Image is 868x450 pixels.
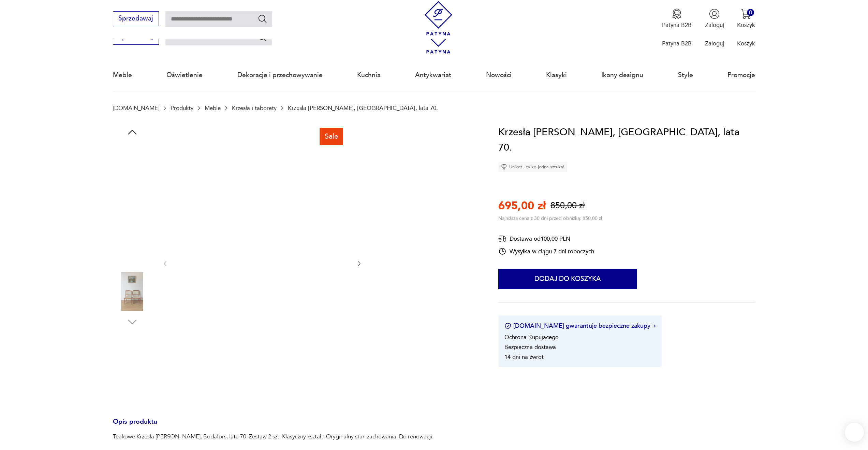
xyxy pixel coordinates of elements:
[705,40,724,47] p: Zaloguj
[662,9,692,29] a: Ikona medaluPatyna B2B
[653,324,656,328] img: Ikona strzałki w prawo
[113,185,152,224] img: Zdjęcie produktu Krzesła Bertil Fridhagen, Bodafors, lata 70.
[166,59,203,91] a: Oświetlenie
[741,9,751,19] img: Ikona koszyka
[504,333,559,341] li: Ochrona Kupującego
[727,59,755,91] a: Promocje
[747,9,754,16] div: 0
[171,105,193,111] a: Produkty
[662,40,692,47] p: Patyna B2B
[546,59,567,91] a: Klasyki
[504,322,656,330] button: [DOMAIN_NAME] gwarantuje bezpieczne zakupy
[601,59,643,91] a: Ikony designu
[498,198,546,213] p: 695,00 zł
[288,105,438,111] p: Krzesła [PERSON_NAME], [GEOGRAPHIC_DATA], lata 70.
[258,14,267,24] button: Szukaj
[498,235,594,243] div: Dostawa od 100,00 PLN
[705,21,724,29] p: Zaloguj
[113,105,159,111] a: [DOMAIN_NAME]
[320,128,343,145] div: Sale
[113,142,152,181] img: Zdjęcie produktu Krzesła Bertil Fridhagen, Bodafors, lata 70.
[498,235,506,243] img: Ikona dostawy
[504,323,511,329] img: Ikona certyfikatu
[504,343,556,351] li: Bezpieczna dostawa
[486,59,512,91] a: Nowości
[113,59,132,91] a: Meble
[113,35,159,40] a: Sprzedawaj
[672,9,682,19] img: Ikona medalu
[705,9,724,29] button: Zaloguj
[232,105,277,111] a: Krzesła i taborety
[205,105,221,111] a: Meble
[113,11,159,26] button: Sprzedawaj
[845,423,864,442] iframe: Smartsupp widget button
[498,247,594,255] div: Wysyłka w ciągu 7 dni roboczych
[737,9,755,29] button: 0Koszyk
[498,269,637,289] button: Dodaj do koszyka
[113,16,159,22] a: Sprzedawaj
[421,1,456,36] img: Patyna - sklep z meblami i dekoracjami vintage
[737,40,755,47] p: Koszyk
[501,164,507,170] img: Ikona diamentu
[498,162,567,172] div: Unikat - tylko jedna sztuka!
[550,200,585,212] p: 850,00 zł
[662,21,692,29] p: Patyna B2B
[177,125,348,402] img: Zdjęcie produktu Krzesła Bertil Fridhagen, Bodafors, lata 70.
[258,32,267,42] button: Szukaj
[504,353,544,361] li: 14 dni na zwrot
[498,125,755,156] h1: Krzesła [PERSON_NAME], [GEOGRAPHIC_DATA], lata 70.
[113,433,479,449] p: Teakowe Krzesła [PERSON_NAME], Bodafors, lata 70. Zestaw 2 szt. Klasyczny kształt. Oryginalny sta...
[498,215,602,222] p: Najniższa cena z 30 dni przed obniżką: 850,00 zł
[357,59,381,91] a: Kuchnia
[737,21,755,29] p: Koszyk
[113,272,152,311] img: Zdjęcie produktu Krzesła Bertil Fridhagen, Bodafors, lata 70.
[113,229,152,268] img: Zdjęcie produktu Krzesła Bertil Fridhagen, Bodafors, lata 70.
[662,9,692,29] button: Patyna B2B
[415,59,451,91] a: Antykwariat
[678,59,693,91] a: Style
[709,9,720,19] img: Ikonka użytkownika
[113,419,479,433] h3: Opis produktu
[237,59,323,91] a: Dekoracje i przechowywanie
